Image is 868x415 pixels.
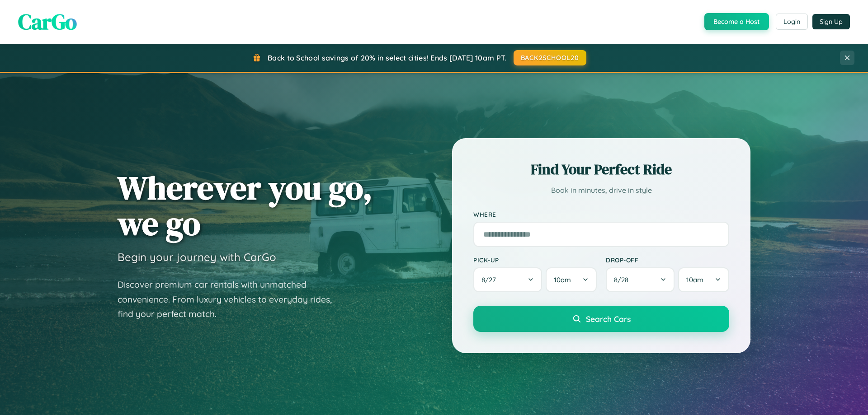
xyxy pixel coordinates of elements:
h3: Begin your journey with CarGo [118,250,276,264]
span: Back to School savings of 20% in select cities! Ends [DATE] 10am PT. [268,53,506,62]
span: 10am [554,275,571,284]
button: Search Cars [473,306,729,332]
h2: Find Your Perfect Ride [473,159,729,179]
span: 10am [686,275,703,284]
label: Where [473,210,729,218]
button: Login [776,14,808,30]
button: 8/28 [606,267,675,292]
button: 8/27 [473,267,542,292]
p: Discover premium car rentals with unmatched convenience. From luxury vehicles to everyday rides, ... [118,277,344,322]
button: BACK2SCHOOL20 [514,50,586,65]
label: Drop-off [606,256,729,264]
span: 8 / 28 [614,275,633,284]
span: CarGo [18,7,77,37]
h1: Wherever you go, we go [118,170,373,241]
button: 10am [546,267,597,292]
p: Book in minutes, drive in style [473,184,729,197]
button: Sign Up [812,14,850,29]
button: Become a Host [704,13,769,30]
span: Search Cars [586,314,631,324]
button: 10am [678,267,729,292]
label: Pick-up [473,256,597,264]
span: 8 / 27 [481,275,500,284]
